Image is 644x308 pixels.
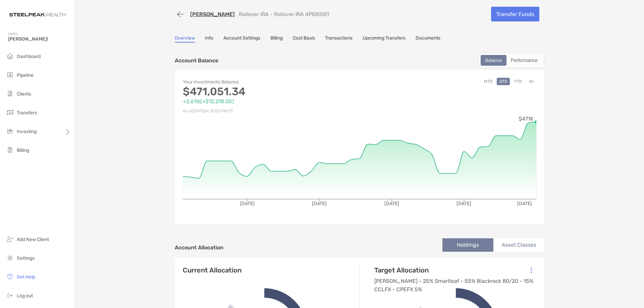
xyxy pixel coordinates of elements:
button: MTD [481,78,495,85]
tspan: [DATE] [384,201,399,206]
span: Clients [17,91,31,97]
span: Get Help [17,274,35,280]
tspan: $471K [519,116,534,122]
span: Log out [17,293,33,299]
span: Billing [17,147,29,153]
li: Asset Classes [493,238,544,252]
span: Investing [17,129,37,134]
button: All [526,78,536,85]
h4: Account Allocation [175,244,223,251]
p: +2.61% ( +$12,218.05 ) [183,97,360,106]
p: As of [DATE] at 12:00 PM ET [183,107,360,115]
span: Pipeline [17,72,34,78]
a: Info [205,35,213,43]
span: Add New Client [17,237,49,242]
a: Cost Basis [293,35,315,43]
a: Upcoming Transfers [363,35,406,43]
a: Transfer Funds [491,7,539,21]
img: logout icon [6,291,14,299]
img: transfers icon [6,108,14,116]
h4: Current Allocation [183,266,241,274]
span: Transfers [17,110,37,116]
a: Overview [175,35,195,43]
li: Holdings [442,238,493,252]
a: Transactions [325,35,353,43]
img: dashboard icon [6,52,14,60]
img: Icon List Menu [531,267,532,273]
div: segmented control [478,53,544,68]
span: Settings [17,255,35,261]
img: get-help icon [6,272,14,281]
p: Your Investments Balance [183,78,360,86]
div: Performance [507,56,541,65]
a: Billing [270,35,283,43]
img: add_new_client icon [6,235,14,243]
img: billing icon [6,146,14,154]
p: [PERSON_NAME] - 25% Smartleaf - 55% Blackrock 80/20 - 15% CCLFX - CPEFX 5% [374,277,544,294]
img: clients icon [6,89,14,98]
img: Zoe Logo [8,3,67,27]
p: $471,051.34 [183,87,360,96]
tspan: [DATE] [312,201,327,206]
p: Account Balance [175,56,218,65]
img: pipeline icon [6,71,14,79]
button: QTD [497,78,510,85]
a: Account Settings [223,35,260,43]
img: investing icon [6,127,14,135]
h4: Target Allocation [374,266,544,274]
span: Dashboard [17,54,41,59]
a: Documents [416,35,440,43]
span: [PERSON_NAME]! [8,36,71,42]
tspan: [DATE] [517,201,532,206]
tspan: [DATE] [240,201,255,206]
tspan: [DATE] [457,201,471,206]
button: YTD [512,78,525,85]
p: Rollover IRA - Rollover IRA 4PI05001 [239,11,329,17]
a: [PERSON_NAME] [190,11,235,17]
img: settings icon [6,254,14,262]
div: Balance [481,56,506,65]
